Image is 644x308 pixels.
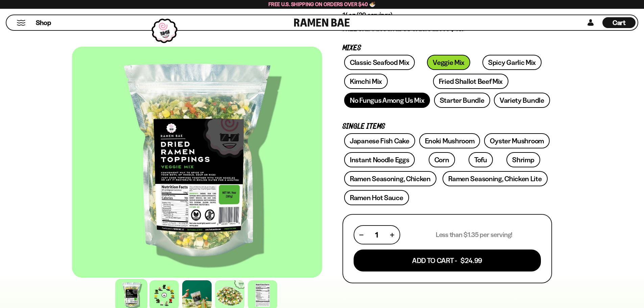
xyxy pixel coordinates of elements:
a: Shop [36,17,51,28]
p: Mixes [342,45,552,51]
span: Shop [36,18,51,27]
a: Oyster Mushroom [484,133,550,148]
p: Single Items [342,123,552,130]
a: Ramen Seasoning, Chicken Lite [443,171,547,186]
span: 1 [375,231,378,239]
a: Variety Bundle [494,93,550,108]
a: Fried Shallot Beef Mix [433,74,508,89]
a: Tofu [469,152,493,167]
button: Mobile Menu Trigger [17,20,26,26]
button: Add To Cart - $24.99 [354,250,541,271]
a: Classic Seafood Mix [344,55,415,70]
a: Corn [429,152,455,167]
a: Starter Bundle [434,93,490,108]
a: Spicy Garlic Mix [482,55,542,70]
a: Enoki Mushroom [419,133,480,148]
span: Cart [613,19,626,27]
a: Japanese Fish Cake [344,133,415,148]
div: Cart [602,15,636,30]
a: Kimchi Mix [344,74,388,89]
a: Shrimp [506,152,540,167]
a: Ramen Hot Sauce [344,190,409,205]
span: Free U.S. Shipping on Orders over $40 🍜 [268,1,376,7]
a: Instant Noodle Eggs [344,152,415,167]
a: Ramen Seasoning, Chicken [344,171,436,186]
p: Less than $1.35 per serving! [436,231,512,239]
a: No Fungus Among Us Mix [344,93,430,108]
